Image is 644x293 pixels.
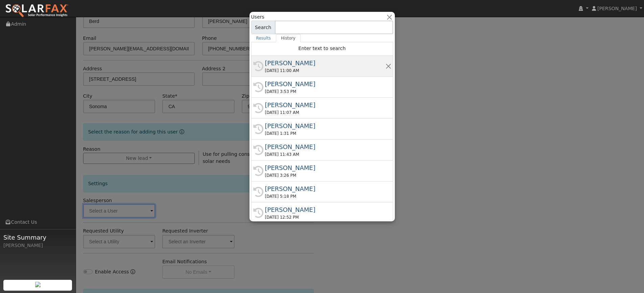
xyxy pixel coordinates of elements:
[265,214,385,220] div: [DATE] 12:52 PM
[265,109,385,116] div: [DATE] 11:07 AM
[265,172,385,178] div: [DATE] 3:26 PM
[265,163,385,172] div: [PERSON_NAME]
[251,14,264,21] span: Users
[3,233,72,242] span: Site Summary
[265,205,385,214] div: [PERSON_NAME]
[265,130,385,137] div: [DATE] 1:31 PM
[253,82,263,92] i: History
[265,151,385,157] div: [DATE] 11:43 AM
[5,4,69,18] img: SolarFax
[265,100,385,109] div: [PERSON_NAME]
[265,193,385,199] div: [DATE] 5:18 PM
[276,34,301,42] a: History
[265,79,385,89] div: [PERSON_NAME]
[253,166,263,176] i: History
[253,103,263,113] i: History
[3,242,72,249] div: [PERSON_NAME]
[251,21,275,34] span: Search
[385,63,391,70] button: Remove this history
[253,187,263,197] i: History
[35,282,41,287] img: retrieve
[265,89,385,95] div: [DATE] 3:53 PM
[253,208,263,218] i: History
[251,34,276,42] a: Results
[265,58,385,68] div: [PERSON_NAME]
[265,68,385,74] div: [DATE] 11:00 AM
[299,46,346,51] span: Enter text to search
[253,124,263,134] i: History
[265,142,385,151] div: [PERSON_NAME]
[597,6,637,11] span: [PERSON_NAME]
[265,121,385,130] div: [PERSON_NAME]
[265,184,385,193] div: [PERSON_NAME]
[253,145,263,155] i: History
[253,61,263,71] i: History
